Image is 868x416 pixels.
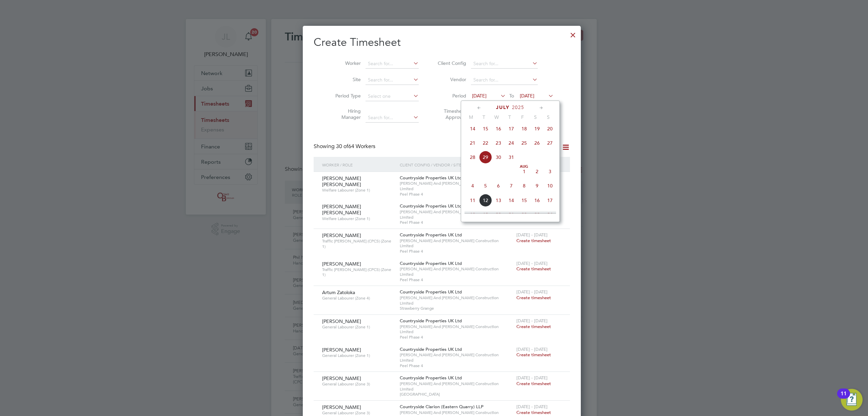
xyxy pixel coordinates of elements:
[320,157,398,173] div: Worker / Role
[505,194,518,207] span: 14
[366,59,419,69] input: Search for...
[518,165,531,168] span: Aug
[505,208,518,221] span: 21
[330,108,361,120] label: Hiring Manager
[516,295,551,301] span: Create timesheet
[400,363,513,368] span: Peel Phase 4
[841,389,863,411] button: Open Resource Center, 11 new notifications
[518,179,531,192] span: 8
[466,208,479,221] span: 18
[400,266,513,277] span: [PERSON_NAME] And [PERSON_NAME] Construction Limited
[322,187,395,193] span: Welfare Labourer (Zone 1)
[400,404,484,410] span: Countryside Clarion (Eastern Quarry) LLP
[322,175,361,187] span: [PERSON_NAME] [PERSON_NAME]
[503,114,516,120] span: T
[436,93,466,99] label: Period
[492,122,505,135] span: 16
[496,105,510,110] span: July
[322,261,361,267] span: [PERSON_NAME]
[322,347,361,353] span: [PERSON_NAME]
[400,238,513,249] span: [PERSON_NAME] And [PERSON_NAME] Construction Limited
[330,93,361,99] label: Period Type
[544,165,556,178] span: 3
[516,114,529,120] span: F
[466,151,479,164] span: 28
[531,208,544,221] span: 23
[516,238,551,243] span: Create timesheet
[518,122,531,135] span: 18
[479,151,492,164] span: 29
[465,114,477,120] span: M
[490,114,503,120] span: W
[492,137,505,149] span: 23
[322,318,361,324] span: [PERSON_NAME]
[505,137,518,149] span: 24
[322,232,361,238] span: [PERSON_NAME]
[516,375,548,381] span: [DATE] - [DATE]
[492,179,505,192] span: 6
[436,108,466,120] label: Timesheet Approver
[516,404,548,410] span: [DATE] - [DATE]
[322,404,361,410] span: [PERSON_NAME]
[322,381,395,387] span: General Labourer (Zone 3)
[466,179,479,192] span: 4
[330,76,361,83] label: Site
[472,93,487,99] span: [DATE]
[322,238,395,249] span: Traffic [PERSON_NAME] (CPCS) (Zone 1)
[516,318,548,324] span: [DATE] - [DATE]
[512,105,524,110] span: 2025
[400,392,513,397] span: [GEOGRAPHIC_DATA]
[544,137,556,149] span: 27
[542,114,555,120] span: S
[400,352,513,363] span: [PERSON_NAME] And [PERSON_NAME] Construction Limited
[531,165,544,178] span: 2
[400,334,513,340] span: Peel Phase 4
[492,208,505,221] span: 20
[400,381,513,392] span: [PERSON_NAME] And [PERSON_NAME] Construction Limited
[400,209,513,220] span: [PERSON_NAME] And [PERSON_NAME] Construction Limited
[330,60,361,66] label: Worker
[492,194,505,207] span: 13
[400,295,513,306] span: [PERSON_NAME] And [PERSON_NAME] Construction Limited
[518,137,531,149] span: 25
[336,143,348,150] span: 30 of
[314,35,570,50] h2: Create Timesheet
[366,113,419,123] input: Search for...
[479,208,492,221] span: 19
[400,220,513,225] span: Peel Phase 4
[322,410,395,416] span: General Labourer (Zone 3)
[398,157,515,173] div: Client Config / Vendor / Site
[322,324,395,330] span: General Labourer (Zone 1)
[400,203,462,209] span: Countryside Properties UK Ltd
[471,75,538,85] input: Search for...
[400,192,513,197] span: Peel Phase 4
[400,249,513,254] span: Peel Phase 4
[479,179,492,192] span: 5
[436,60,466,66] label: Client Config
[531,122,544,135] span: 19
[322,216,395,221] span: Welfare Labourer (Zone 1)
[400,260,462,266] span: Countryside Properties UK Ltd
[531,179,544,192] span: 9
[516,260,548,266] span: [DATE] - [DATE]
[516,232,548,238] span: [DATE] - [DATE]
[366,75,419,85] input: Search for...
[531,137,544,149] span: 26
[479,137,492,149] span: 22
[516,346,548,352] span: [DATE] - [DATE]
[400,375,462,381] span: Countryside Properties UK Ltd
[366,92,419,101] input: Select one
[477,114,490,120] span: T
[516,410,551,415] span: Create timesheet
[322,375,361,381] span: [PERSON_NAME]
[314,143,377,150] div: Showing
[505,122,518,135] span: 17
[400,346,462,352] span: Countryside Properties UK Ltd
[516,266,551,272] span: Create timesheet
[400,175,462,181] span: Countryside Properties UK Ltd
[400,306,513,311] span: Strawberry Grange
[336,143,375,150] span: 64 Workers
[400,277,513,283] span: Peel Phase 4
[520,93,534,99] span: [DATE]
[466,122,479,135] span: 14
